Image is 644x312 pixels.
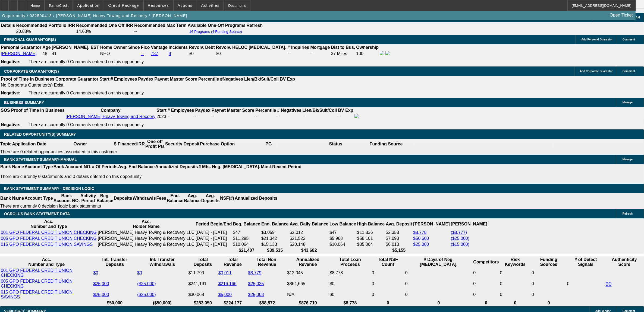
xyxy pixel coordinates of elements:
a: $25,000 [93,292,109,297]
td: [PERSON_NAME] Heavy Towing & Recovery LLC [98,242,195,247]
span: Opportunity / 082500418 / [PERSON_NAME] Heavy Towing and Recoery / [PERSON_NAME] [2,14,187,18]
th: Period Begin/End [195,219,232,229]
td: 0 [405,279,473,289]
b: Lien/Bk/Suit/Coll [244,77,279,81]
td: $11,836 [357,230,385,235]
td: 2023 [156,114,167,120]
b: Vantage [151,45,168,50]
th: Most Recent Period [261,164,302,170]
th: Account Type [24,193,53,203]
b: Fico [141,45,150,50]
b: # Employees [168,108,194,113]
th: Details [1,23,15,28]
a: 001 GPO FEDERAL CREDIT UNION CHECKING [1,268,73,278]
td: -- [287,51,309,57]
th: Recommended One Off IRR [76,23,133,28]
td: $10,064 [329,242,356,247]
th: $43,682 [290,248,329,253]
th: Acc. Holder Name [98,219,195,229]
span: RELATED OPPORTUNITY(S) SUMMARY [4,132,76,136]
th: Bank Account NO. [53,193,80,203]
b: Corporate Guarantor [55,77,98,81]
span: There are currently 0 Comments entered on this opportunity [29,59,144,64]
td: -- [134,29,187,34]
a: $25,000 [93,281,109,286]
td: $7,093 [385,236,412,241]
a: 9 [169,51,171,56]
span: Refresh [623,212,633,215]
th: Available One-Off Programs [187,23,246,28]
b: Company [101,108,121,113]
a: ($25,000) [137,281,156,286]
th: Status [302,139,369,149]
th: # Days of Neg. [MEDICAL_DATA]. [405,257,473,267]
td: $5,968 [329,236,356,241]
th: # Of Periods [92,164,118,170]
td: $0 [189,51,215,57]
th: $224,177 [218,300,247,306]
td: $30,068 [188,289,218,300]
b: Dist to Bus. [331,45,355,50]
th: Annualized Revenue [287,257,329,267]
b: Lien/Bk/Suit/Coll [303,108,337,113]
th: Acc. Number and Type [1,219,97,229]
th: Beg. Balance [96,193,113,203]
td: 48 [42,51,51,57]
td: $15,133 [261,242,289,247]
b: # Employees [111,77,137,81]
span: Application [77,3,99,8]
a: ($25,000) [137,292,156,297]
td: $2,012 [290,230,329,235]
th: Competitors [473,257,499,267]
b: Percentile [198,77,219,81]
td: $58,161 [357,236,385,241]
th: Low Balance [329,219,356,229]
b: BV Exp [338,108,353,113]
a: $50,600 [413,236,429,241]
th: 0 [500,300,531,306]
th: Annualized Deposits [234,193,278,203]
td: 14.63% [76,29,133,34]
button: Application [73,0,103,11]
a: 90 [606,281,612,287]
td: [DATE] - [DATE] [195,242,232,247]
th: $ Financed [114,139,137,149]
th: Total Deposits [188,257,218,267]
th: Acc. Number and Type [1,257,93,267]
a: 001 GPO FEDERAL CREDIT UNION CHECKING [1,230,97,235]
th: Refresh [246,23,263,28]
th: Total Revenue [218,257,247,267]
td: $21,522 [290,236,329,241]
span: Comment [623,38,635,41]
td: 0 [500,279,531,289]
td: $47 [233,230,260,235]
th: Activity Period [80,193,96,203]
b: Revolv. HELOC [MEDICAL_DATA]. [216,45,287,50]
td: 0 [531,279,566,289]
th: $58,872 [248,300,287,306]
a: 015 GPO FEDERAL CREDIT UNION SAVINGS [1,290,73,299]
td: No Corporate Guarantor(s) Exist [1,82,297,88]
b: Negative: [1,59,20,64]
div: -- [255,114,276,119]
td: 0 [567,268,605,300]
a: 005 GPO FEDERAL CREDIT UNION CHECKING [1,236,97,241]
td: $11,790 [188,268,218,278]
td: 41 [52,51,99,57]
th: Avg. Deposit [385,219,412,229]
a: $216,166 [218,281,237,286]
b: # Negatives [277,108,301,113]
a: -- [141,51,144,56]
a: 787 [151,51,158,56]
a: 005 GPO FEDERAL CREDIT UNION CHECKING [1,279,73,288]
a: $25,025 [248,281,264,286]
th: Funding Sources [531,257,566,267]
td: [PERSON_NAME] Heavy Towing & Recovery LLC [98,230,195,235]
b: Paynet Master Score [212,108,254,113]
th: # of Detect Signals [567,257,605,267]
p: There are currently 0 statements and 0 details entered on this opportunity [0,174,301,179]
a: $8,778 [413,230,427,235]
span: Credit Package [108,3,139,8]
th: $876,710 [287,300,329,306]
span: -- [168,114,171,119]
